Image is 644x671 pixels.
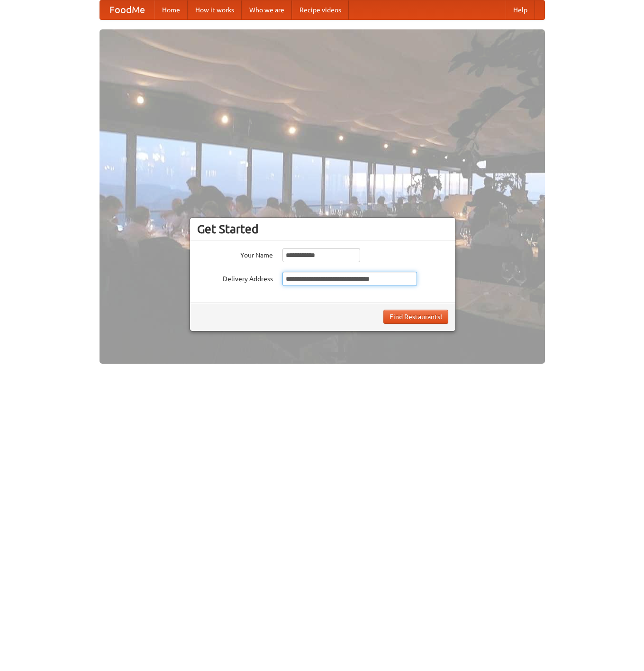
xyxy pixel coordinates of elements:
label: Your Name [197,248,273,260]
a: Recipe videos [292,0,349,19]
a: Who we are [242,0,292,19]
a: Help [506,0,535,19]
a: How it works [188,0,242,19]
button: Find Restaurants! [383,310,448,324]
a: FoodMe [100,0,154,19]
h3: Get Started [197,222,448,236]
label: Delivery Address [197,272,273,284]
a: Home [154,0,188,19]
